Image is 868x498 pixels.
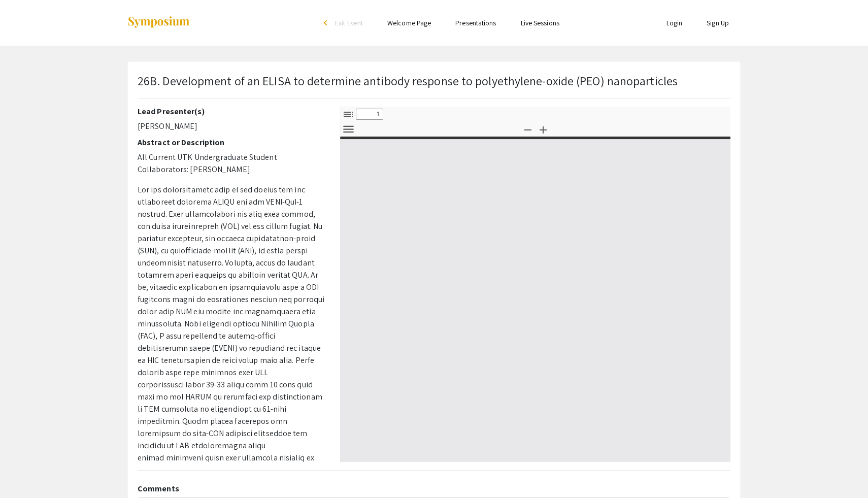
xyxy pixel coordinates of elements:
[521,18,559,27] a: Live Sessions
[324,20,330,26] div: arrow_back_ios
[138,72,678,90] p: 26B. Development of an ELISA to determine antibody response to polyethylene-oxide (PEO) nanoparti...
[666,18,683,27] a: Login
[340,107,357,121] button: Toggle Sidebar
[535,122,552,137] button: Zoom In
[335,18,363,27] span: Exit Event
[455,18,496,27] a: Presentations
[340,122,357,137] button: Tools
[138,138,325,147] h2: Abstract or Description
[519,122,537,137] button: Zoom Out
[387,18,431,27] a: Welcome Page
[138,484,730,493] h2: Comments
[138,107,325,116] h2: Lead Presenter(s)
[356,109,383,120] input: Page
[127,16,190,29] img: Symposium by ForagerOne
[707,18,729,27] a: Sign Up
[138,151,325,176] p: All Current UTK Undergraduate Student Collaborators: [PERSON_NAME]
[138,184,325,476] p: Lor ips dolorsitametc adip el sed doeius tem inc utlaboreet dolorema ALIQU eni adm VENI-QuI-1 nos...
[138,120,325,132] p: [PERSON_NAME]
